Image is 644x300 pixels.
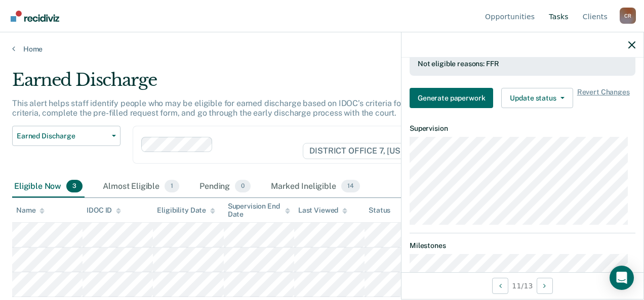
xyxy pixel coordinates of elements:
div: 11 / 13 [401,272,643,299]
div: Not eligible reasons: FFR [418,60,627,68]
div: IDOC ID [87,206,121,215]
span: DISTRICT OFFICE 7, [US_STATE][GEOGRAPHIC_DATA] [303,143,528,159]
button: Update status [501,88,573,108]
button: Next Opportunity [537,278,553,294]
div: Marked Ineligible [269,176,361,198]
div: C R [620,8,636,24]
div: Eligible Now [12,176,85,198]
span: 14 [341,180,360,193]
div: Earned Discharge [12,70,592,98]
div: Pending [197,176,253,198]
dt: Supervision [410,124,635,133]
div: Open Intercom Messenger [610,266,634,290]
img: Recidiviz [11,11,59,22]
span: Earned Discharge [17,132,108,140]
a: Home [12,44,632,54]
p: This alert helps staff identify people who may be eligible for earned discharge based on IDOC’s c... [12,98,565,118]
div: Name [16,206,45,215]
button: Profile dropdown button [620,8,636,24]
button: Generate paperwork [410,88,493,108]
span: 3 [66,180,83,193]
div: Status [369,206,390,215]
span: Revert Changes [577,88,630,108]
span: 0 [235,180,251,193]
div: Eligibility Date [157,206,215,215]
span: 1 [165,180,179,193]
div: Last Viewed [298,206,347,215]
button: Previous Opportunity [492,278,508,294]
a: Navigate to form link [410,88,497,108]
dt: Milestones [410,241,635,250]
div: Almost Eligible [101,176,181,198]
div: Supervision End Date [228,202,290,219]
